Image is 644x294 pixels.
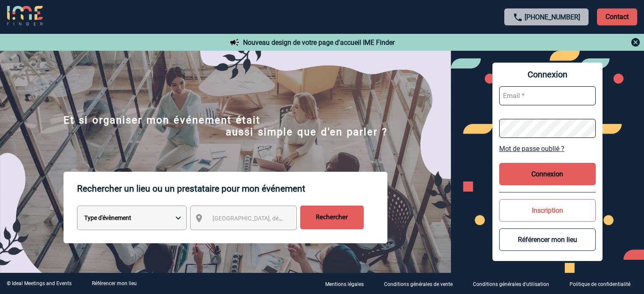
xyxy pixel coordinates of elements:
[377,280,466,288] a: Conditions générales de vente
[7,280,72,286] div: © Ideal Meetings and Events
[384,281,453,287] p: Conditions générales de vente
[563,280,644,288] a: Politique de confidentialité
[213,215,330,222] span: [GEOGRAPHIC_DATA], département, région...
[300,206,364,229] input: Rechercher
[513,12,523,22] img: call-24-px.png
[466,280,563,288] a: Conditions générales d'utilisation
[77,172,387,206] p: Rechercher un lieu ou un prestataire pour mon événement
[92,280,137,286] a: Référencer mon lieu
[597,8,637,25] p: Contact
[499,69,596,80] span: Connexion
[473,281,549,287] p: Conditions générales d'utilisation
[499,199,596,222] button: Inscription
[525,13,580,21] a: [PHONE_NUMBER]
[499,145,596,153] a: Mot de passe oublié ?
[499,163,596,185] button: Connexion
[318,280,377,288] a: Mentions légales
[499,228,596,251] button: Référencer mon lieu
[569,281,630,287] p: Politique de confidentialité
[325,281,364,287] p: Mentions légales
[499,86,596,105] input: Email *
